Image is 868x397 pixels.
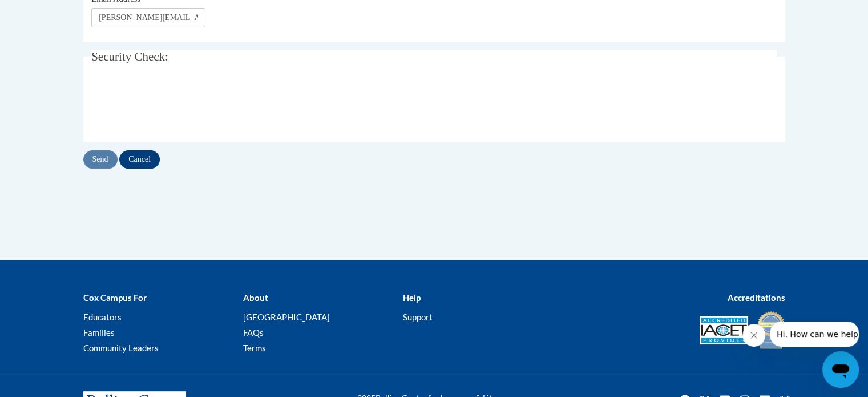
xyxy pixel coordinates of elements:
[402,292,420,303] b: Help
[83,343,159,353] a: Community Leaders
[243,312,329,322] a: [GEOGRAPHIC_DATA]
[91,83,265,127] iframe: To enrich screen reader interactions, please activate Accessibility in Grammarly extension settings
[822,351,859,388] iframe: Button to launch messaging window
[83,292,147,303] b: Cox Campus For
[83,312,122,322] a: Educators
[83,327,115,338] a: Families
[119,150,160,169] input: Cancel
[728,292,785,303] b: Accreditations
[742,324,765,347] iframe: Close message
[402,312,432,322] a: Support
[7,8,92,17] span: Hi. How can we help?
[757,310,785,350] img: IDA® Accredited
[770,322,859,347] iframe: Message from company
[91,8,205,27] input: Email
[243,343,265,353] a: Terms
[243,292,268,303] b: About
[700,316,748,344] img: Accredited IACET® Provider
[91,50,168,63] span: Security Check:
[243,327,263,338] a: FAQs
